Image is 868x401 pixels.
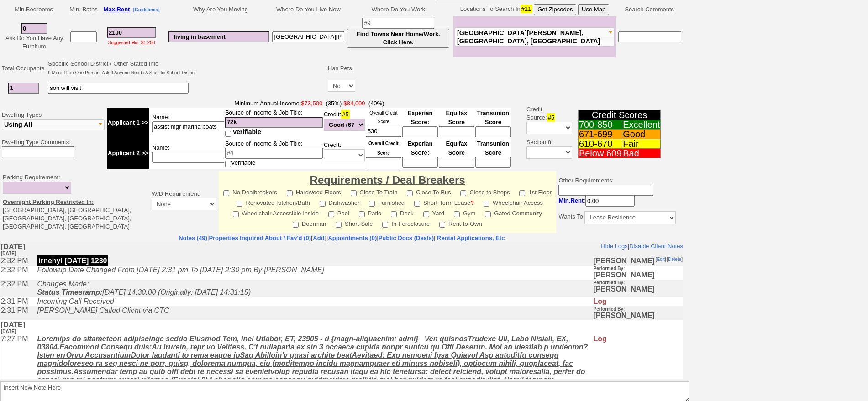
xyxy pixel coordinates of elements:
td: Specific School District / Other Stated Info [47,58,197,78]
nobr: Locations To Search In [460,5,609,12]
td: Where Do You Work [346,3,451,16]
td: Credit Scores [578,110,661,120]
input: In-Foreclosure [382,222,388,228]
font: [ ] [667,15,682,20]
font: Overall Credit Score [368,141,399,156]
label: Wheelchair Accessible Inside [233,207,319,218]
td: 700-850 [578,120,622,130]
span: Verifiable [233,128,261,135]
a: [Guidelines] [133,6,160,13]
input: Short-Sale [336,222,342,228]
td: 671-699 [578,130,622,139]
td: Min. Baths [68,3,99,16]
font: Transunion Score [477,140,509,156]
td: Total Occupants [0,58,47,78]
span: [GEOGRAPHIC_DATA][PERSON_NAME], [GEOGRAPHIC_DATA], [GEOGRAPHIC_DATA] [457,29,600,45]
label: Dishwasher [320,197,360,207]
input: Wheelchair Accessible Inside [233,211,239,217]
input: Ask Customer: Do You Know Your Equifax Credit Score [439,157,474,168]
input: #9 [362,18,434,29]
a: Notes (49) [179,234,207,241]
b: [PERSON_NAME] [593,15,654,22]
td: Fair [622,139,661,149]
button: Find Towns Near Home/Work. Click Here. [347,29,449,48]
a: Rental Applications, Etc [435,234,505,241]
td: Credit Source: Section 8: [513,98,573,170]
span: - [107,99,511,108]
input: Hardwood Floors [287,190,293,196]
b: Max. [104,6,130,13]
a: Add [313,234,324,241]
label: Gated Community [485,207,542,218]
td: Min. [0,3,68,16]
input: Ask Customer: Do You Know Your Overall Credit Score [366,126,401,137]
font: Transunion Score [477,109,509,125]
label: Furnished [369,197,405,207]
td: Good [622,130,661,139]
label: Patio [359,207,382,218]
font: Log [593,93,606,100]
input: #8 [272,31,344,42]
td: Other Requirements: [556,171,678,233]
label: Close To Train [351,186,398,197]
b: Min. [558,197,584,204]
u: Overnight Parking Restricted In: [3,198,94,205]
input: #4 [225,148,323,159]
input: Ask Customer: Do You Know Your Experian Credit Score [402,157,438,168]
input: #1 [21,23,47,34]
b: [Guidelines] [133,7,160,12]
input: Gated Community [485,211,491,217]
b: [PERSON_NAME] [593,62,654,77]
i: Changes Made: [DATE] 14:30:00 (Originally: [DATE] 14:31:15) [37,38,250,54]
td: Excellent [622,120,661,130]
font: Equifax Score [446,140,467,156]
p: irnehyl [DATE] 1230 [37,13,108,24]
font: (40%) [368,100,384,107]
i: Followup Date Changed From [DATE] 2:31 pm To [DATE] 2:30 pm By [PERSON_NAME] [37,24,323,31]
label: Doorman [293,218,326,228]
b: Status Timestamp: [37,46,102,54]
input: Renovated Kitchen/Bath [237,201,242,207]
input: Pool [328,211,334,217]
td: Below 609 [578,149,622,158]
input: 1st Floor [519,190,525,196]
b: Performed By: [593,64,625,69]
input: #2 [8,83,39,94]
b: ? [470,199,474,206]
a: Public Docs (Deals) [379,234,434,241]
i: [PERSON_NAME] Called Client via CTC [37,64,168,72]
label: Short-Term Lease [414,197,474,207]
font: If More Then One Person, Ask If Anyone Needs A Specific School District [48,70,195,75]
span: #11 [521,5,532,13]
label: In-Foreclosure [382,218,430,228]
font: Overall Credit Score [369,110,397,124]
span: Rent [117,6,130,13]
button: [GEOGRAPHIC_DATA][PERSON_NAME], [GEOGRAPHIC_DATA], [GEOGRAPHIC_DATA] [455,27,615,47]
input: Ask Customer: Do You Know Your Transunion Credit Score [475,126,511,137]
td: Search Comments [616,3,683,16]
label: Wheelchair Access [484,197,543,207]
input: Yard [423,211,429,217]
b: [ ] [209,234,326,241]
label: 1st Floor [519,186,552,197]
input: Close To Bus [407,190,413,196]
label: Close to Shops [460,186,510,197]
label: Renovated Kitchen/Bath [237,197,310,207]
font: [ ] [655,15,666,20]
td: Where Do You Live Now [271,3,346,16]
font: [DATE] [0,9,16,14]
a: Delete [668,15,681,20]
td: Parking Requirement: [GEOGRAPHIC_DATA], [GEOGRAPHIC_DATA], [GEOGRAPHIC_DATA], [GEOGRAPHIC_DATA], ... [0,171,149,233]
a: Properties Inquired About / Fav'd (0) [209,234,311,241]
input: Rent-to-Own [439,222,445,228]
td: W/D Requirement: [149,171,219,233]
input: Ask Customer: Do You Know Your Experian Credit Score [402,126,438,137]
span: Using All [4,121,32,128]
input: Close to Shops [460,190,466,196]
label: Deck [391,207,414,218]
input: Doorman [293,222,299,228]
font: $84,000 [344,100,365,107]
label: Hardwood Floors [287,186,341,197]
div: Ask Do You Have Any Furniture [2,34,67,51]
td: Name: [149,138,225,169]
